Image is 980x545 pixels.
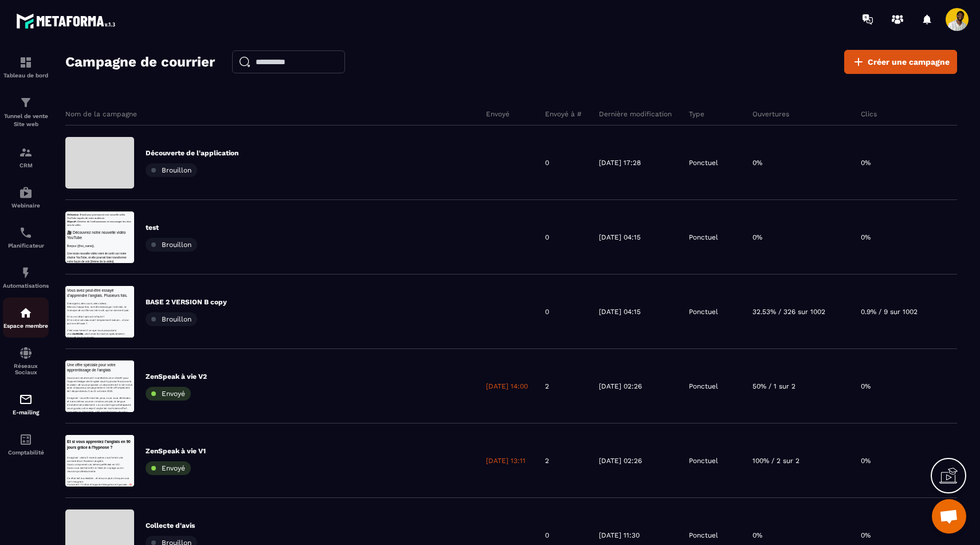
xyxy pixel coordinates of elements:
span: Vous avez peut-être essayé d’apprendre l’anglais. Plusieurs fois. [6,7,207,39]
a: automationsautomationsEspace membre [3,297,49,338]
p: Imaginez : vous fermez les yeux, vous vous détendez… et sans même vous en rendre compte, la langu... [6,120,224,188]
p: 0% [752,233,762,242]
p: 0 [545,158,549,167]
strong: Objectif : [6,29,41,38]
p: Des applis, des cours, des vidéos… Mais à chaque fois, le même blocage : le stress, le manque de ... [6,53,224,87]
p: Imaginez : dans 3 mois à peine, vous tenez une conversation fluide en anglais. Vous comprenez vos... [6,71,224,127]
a: emailemailE-mailing [3,384,49,424]
h1: Une offre spéciale pour votre apprentissage de l’anglais [6,6,224,41]
p: 0 [545,307,549,316]
span: Envoyé [162,464,185,472]
p: Clics [861,109,877,119]
p: Découverte de l'application [146,148,238,158]
p: 0% [861,158,871,167]
p: Planificateur [3,242,49,249]
p: [DATE] 11:30 [599,531,640,540]
span: Envoyé [162,390,185,398]
p: Ce rêve est accessible… et encore plus vite que vous ne l’imaginez. Comment ? Grâce à l’apprentis... [6,138,224,172]
img: automations [19,306,33,320]
p: 0% [861,531,871,540]
a: formationformationCRM [3,137,49,177]
a: formationformationTunnel de vente Site web [3,87,49,137]
a: accountantaccountantComptabilité [3,424,49,464]
p: 0% [861,456,871,465]
p: Vous avez récemment manifesté votre intérêt pour l’apprentissage de l’anglais sous hypnose. Nous ... [6,53,224,109]
p: C’est exactement ce que nous proposons chez , centre de formation spécialisé en langues sous hypn... [6,143,224,177]
a: automationsautomationsAutomatisations [3,257,49,297]
p: CRM [3,162,49,168]
p: 50% / 1 sur 2 [752,382,795,391]
p: BASE 2 VERSION B copy [146,297,227,307]
p: 0 [545,233,549,242]
p: Ponctuel [689,158,718,167]
img: social-network [19,346,33,360]
a: Créer une campagne [844,50,957,74]
p: 2 [545,456,549,465]
img: formation [19,96,33,109]
strong: GetSkills [24,154,60,164]
a: automationsautomationsWebinaire [3,177,49,217]
p: Une toute nouvelle vidéo vient de sortir sur notre chaîne YouTube, et elle pourrait bien transfor... [6,135,224,173]
p: [DATE] 14:00 [486,382,528,391]
p: ZenSpeak à vie V2 [146,372,207,381]
span: Et si vous appreniez l’anglais en 90 jours grâce à l'hypnose ? [6,16,221,48]
p: Automatisations [3,283,49,289]
strong: Utilisation : [6,6,49,15]
span: Brouillon [162,315,191,323]
img: formation [19,56,33,69]
p: Espace membre [3,323,49,329]
p: 2 [545,382,549,391]
p: Et si ce n’était pas votre faute ? Et si votre cerveau avait simplement besoin… d’une autre métho... [6,97,224,131]
p: Bonjour {{first_name}}, [6,109,224,121]
p: Ponctuel [689,456,718,465]
img: formation [19,146,33,159]
div: Ouvrir le chat [932,499,966,534]
p: Ouvertures [752,109,789,119]
h2: Campagne de courrier [65,50,215,73]
p: [DATE] 02:26 [599,456,642,465]
p: 0% [752,531,762,540]
p: Ponctuel [689,382,718,391]
p: 0% [861,233,871,242]
span: Brouillon [162,241,191,249]
p: Tunnel de vente Site web [3,112,49,128]
p: Webinaire [3,202,49,209]
p: Ponctuel [689,233,718,242]
p: ZenSpeak à vie V1 [146,446,206,456]
p: Nom de la campagne [65,109,137,119]
p: E-mailing [3,409,49,415]
p: 0% [752,158,762,167]
p: 0 [545,531,549,540]
span: Créer une campagne [868,56,950,68]
p: 0% [861,382,871,391]
img: logo [16,10,119,32]
p: Type [689,109,704,119]
p: Ponctuel [689,307,718,316]
p: [DATE] 13:11 [486,456,526,465]
p: test [146,223,197,232]
p: Envoyé à # [545,109,582,119]
img: scheduler [19,226,33,240]
p: [DATE] 04:15 [599,307,641,316]
p: Comptabilité [3,449,49,456]
span: Brouillon [162,166,191,174]
p: Ponctuel [689,531,718,540]
p: Générer de l’enthousiasme et encourager les clics vers la vidéo. [6,28,224,50]
p: Dernière modification [599,109,672,119]
img: automations [19,186,33,199]
p: Réseaux Sociaux [3,363,49,375]
img: automations [19,266,33,280]
a: schedulerschedulerPlanificateur [3,217,49,257]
